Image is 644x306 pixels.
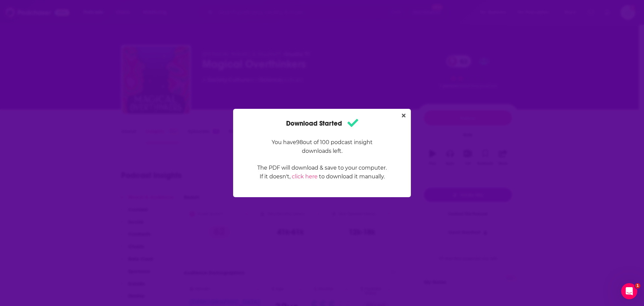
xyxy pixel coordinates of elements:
span: 1 [635,283,640,289]
h1: Download Started [286,117,358,130]
iframe: Intercom live chat [621,283,637,299]
p: You have 98 out of 100 podcast insight downloads left. [257,138,387,156]
p: The PDF will download & save to your computer. If it doesn't, to download it manually. [257,164,387,181]
button: Close [399,112,408,120]
a: click here [292,173,318,180]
